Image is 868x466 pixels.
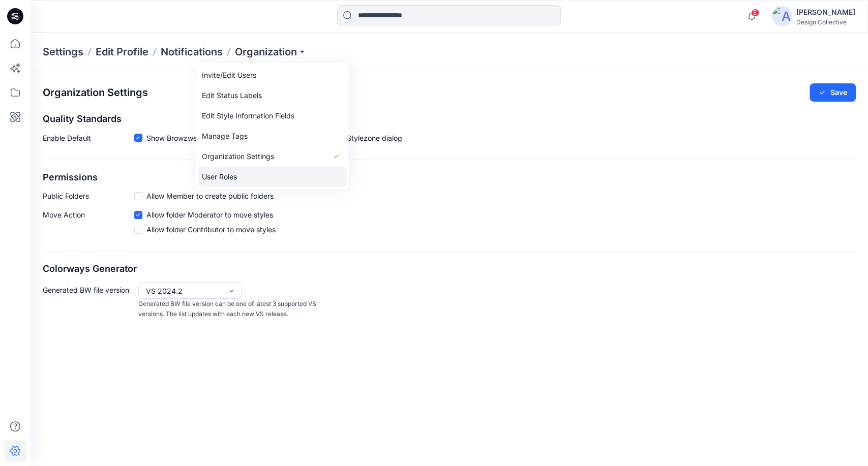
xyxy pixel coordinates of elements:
[198,126,346,146] a: Manage Tags
[43,209,134,239] p: Move Action
[751,9,759,17] span: 5
[796,6,855,18] div: [PERSON_NAME]
[198,85,346,106] a: Edit Status Labels
[43,283,134,320] p: Generated BW file version
[198,106,346,126] a: Edit Style Information Fields
[43,45,83,59] p: Settings
[138,299,319,320] p: Generated BW file version can be one of latest 3 supported VS versions. The list updates with eac...
[772,6,792,26] img: avatar
[43,191,134,201] p: Public Folders
[796,18,855,26] div: Design Collective
[146,209,273,220] span: Allow folder Moderator to move styles
[146,286,222,296] div: VS 2024.2
[146,133,402,143] span: Show Browzwear’s default quality standards in the Share to Stylezone dialog
[43,87,148,99] h2: Organization Settings
[198,65,346,85] a: Invite/Edit Users
[146,191,274,201] span: Allow Member to create public folders
[198,167,346,187] a: User Roles
[43,133,134,147] p: Enable Default
[43,114,856,125] h2: Quality Standards
[146,224,276,235] span: Allow folder Contributor to move styles
[43,172,856,183] h2: Permissions
[161,45,223,59] a: Notifications
[43,264,856,274] h2: Colorways Generator
[198,146,346,167] a: Organization Settings
[96,45,148,59] a: Edit Profile
[810,83,856,102] button: Save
